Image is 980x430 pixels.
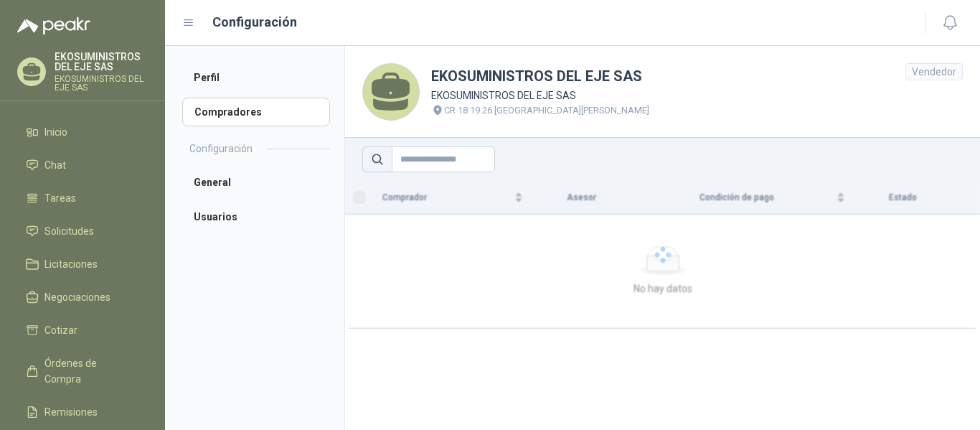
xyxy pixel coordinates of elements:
[44,223,94,239] span: Solicitudes
[17,118,148,146] a: Inicio
[189,141,253,156] h2: Configuración
[17,350,148,393] a: Órdenes de Compra
[17,251,148,278] a: Licitaciones
[17,184,148,212] a: Tareas
[182,63,330,92] a: Perfil
[44,190,76,206] span: Tareas
[44,404,98,420] span: Remisiones
[17,151,148,179] a: Chat
[17,284,148,311] a: Negociaciones
[905,63,963,80] div: Vendedor
[44,289,110,305] span: Negociaciones
[44,157,66,173] span: Chat
[55,52,148,72] p: EKOSUMINISTROS DEL EJE SAS
[431,88,649,103] p: EKOSUMINISTROS DEL EJE SAS
[44,322,77,338] span: Cotizar
[431,65,649,88] h1: EKOSUMINISTROS DEL EJE SAS
[55,75,148,92] p: EKOSUMINISTROS DEL EJE SAS
[17,218,148,245] a: Solicitudes
[17,317,148,344] a: Cotizar
[44,256,98,272] span: Licitaciones
[444,103,649,118] p: CR 18 19 26 [GEOGRAPHIC_DATA][PERSON_NAME]
[44,355,134,387] span: Órdenes de Compra
[212,12,297,32] h1: Configuración
[17,17,90,34] img: Logo peakr
[44,124,67,140] span: Inicio
[182,168,330,197] a: General
[17,398,148,426] a: Remisiones
[182,98,330,126] a: Compradores
[182,202,330,231] a: Usuarios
